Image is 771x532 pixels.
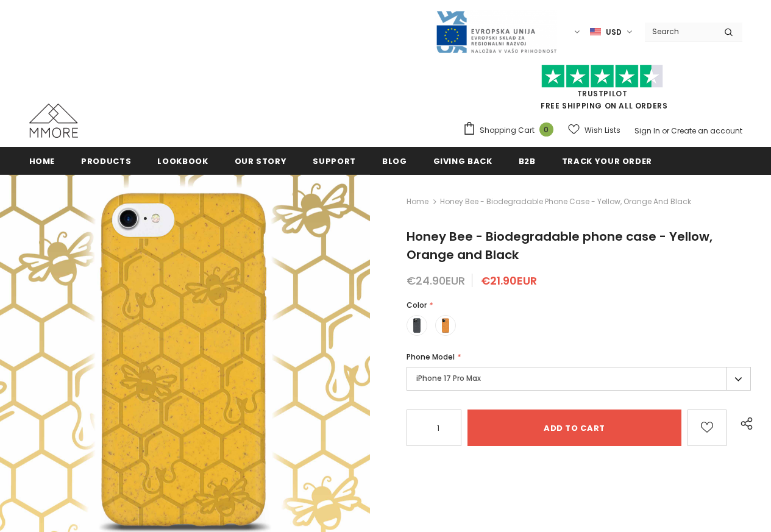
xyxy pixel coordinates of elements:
span: USD [606,26,622,38]
span: Giving back [433,155,492,167]
a: Javni Razpis [435,26,557,37]
span: €21.90EUR [481,273,537,288]
a: support [313,147,356,174]
span: Phone Model [407,352,455,362]
a: Home [29,147,55,174]
a: Track your order [562,147,652,174]
span: Track your order [562,155,652,167]
img: USD [590,27,601,37]
a: Home [407,194,428,209]
label: iPhone 17 Pro Max [407,367,751,391]
span: Color [407,300,427,310]
span: €24.90EUR [407,273,465,288]
span: B2B [519,155,536,167]
a: Wish Lists [568,119,620,141]
span: Home [29,155,55,167]
a: Products [81,147,131,174]
img: Javni Razpis [435,10,557,54]
a: Giving back [433,147,492,174]
a: Shopping Cart 0 [463,121,560,140]
span: support [313,155,356,167]
span: or [662,126,669,136]
a: B2B [519,147,536,174]
img: MMORE Cases [29,104,78,138]
img: Trust Pilot Stars [541,65,663,88]
span: Shopping Cart [480,124,535,137]
a: Trustpilot [577,88,628,99]
span: Honey Bee - Biodegradable phone case - Yellow, Orange and Black [407,228,712,263]
a: Our Story [235,147,287,174]
a: Blog [382,147,407,174]
span: Lookbook [157,155,208,167]
span: Products [81,155,131,167]
span: Our Story [235,155,287,167]
span: Blog [382,155,407,167]
a: Sign In [634,126,660,136]
a: Lookbook [157,147,208,174]
span: Honey Bee - Biodegradable phone case - Yellow, Orange and Black [440,194,691,209]
span: 0 [539,122,553,137]
span: Wish Lists [584,124,620,137]
input: Add to cart [467,410,681,446]
input: Search Site [645,23,715,40]
span: FREE SHIPPING ON ALL ORDERS [463,70,742,111]
a: Create an account [671,126,742,136]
